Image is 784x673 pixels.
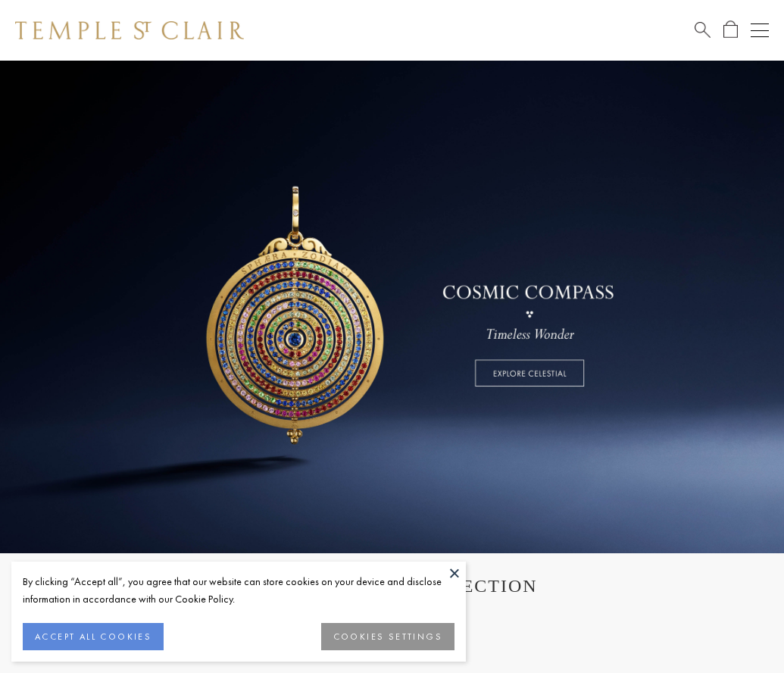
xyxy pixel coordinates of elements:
button: COOKIES SETTINGS [321,623,454,650]
a: Open Shopping Bag [723,20,738,39]
button: Open navigation [751,21,769,39]
a: Search [695,20,711,39]
div: By clicking “Accept all”, you agree that our website can store cookies on your device and disclos... [23,573,454,608]
button: ACCEPT ALL COOKIES [23,623,164,650]
img: Temple St. Clair [15,21,244,39]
